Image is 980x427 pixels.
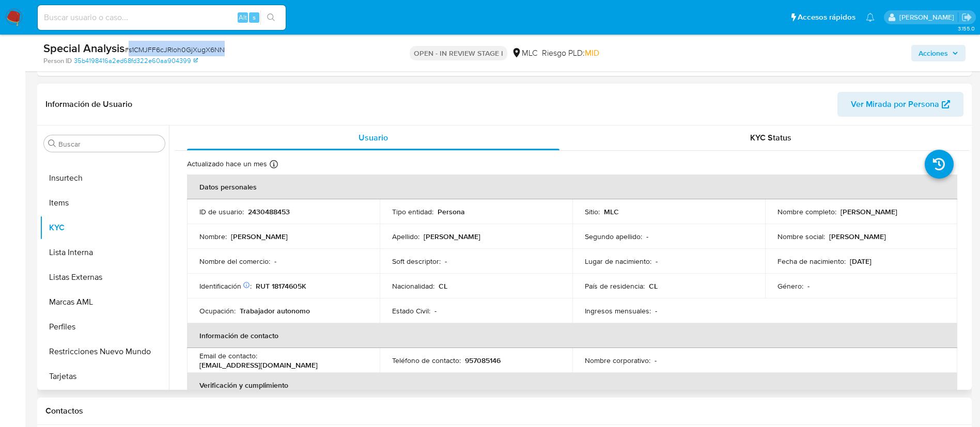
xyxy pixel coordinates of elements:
[445,257,447,266] p: -
[260,10,282,25] button: search-icon
[248,207,290,216] p: 2430488453
[240,306,310,315] p: Trabajador autonomo
[40,314,169,339] button: Perfiles
[199,281,252,291] p: Identificación :
[410,46,507,60] p: OPEN - IN REVIEW STAGE I
[274,257,276,266] p: -
[807,281,810,291] p: -
[542,48,599,59] span: Riesgo PLD:
[359,132,388,144] span: Usuario
[187,175,957,199] th: Datos personales
[585,281,645,291] p: País de residencia :
[656,257,658,266] p: -
[958,24,975,33] span: 3.155.0
[253,12,256,22] span: s
[434,306,437,315] p: -
[585,207,600,216] p: Sitio :
[45,99,132,109] h1: Información de Usuario
[841,207,897,216] p: [PERSON_NAME]
[40,240,169,265] button: Lista Interna
[961,12,972,23] a: Salir
[125,44,225,55] span: # s1CMJFF6cJRloh0GjXugX6NN
[392,306,430,315] p: Estado Civil :
[40,290,169,314] button: Marcas AML
[585,232,642,241] p: Segundo apellido :
[777,232,825,241] p: Nombre social :
[392,356,461,365] p: Teléfono de contacto :
[40,339,169,364] button: Restricciones Nuevo Mundo
[74,56,198,66] a: 35b4198416a2ed68fd322e60aa904399
[777,281,803,291] p: Género :
[777,257,846,266] p: Fecha de nacimiento :
[585,257,651,266] p: Lugar de nacimiento :
[187,323,957,348] th: Información de contacto
[40,191,169,215] button: Items
[199,232,227,241] p: Nombre :
[199,351,257,360] p: Email de contacto :
[911,45,966,61] button: Acciones
[45,406,963,416] h1: Contactos
[655,356,657,365] p: -
[919,45,948,61] span: Acciones
[187,373,957,398] th: Verificación y cumplimiento
[585,47,599,59] span: MID
[604,207,619,216] p: MLC
[40,166,169,191] button: Insurtech
[866,13,875,22] a: Notificaciones
[465,356,501,365] p: 957085146
[424,232,480,241] p: [PERSON_NAME]
[38,11,286,24] input: Buscar usuario o caso...
[837,92,963,117] button: Ver Mirada por Persona
[40,215,169,240] button: KYC
[40,265,169,290] button: Listas Externas
[199,207,244,216] p: ID de usuario :
[187,159,267,169] p: Actualizado hace un mes
[199,257,270,266] p: Nombre del comercio :
[585,306,651,315] p: Ingresos mensuales :
[585,356,650,365] p: Nombre corporativo :
[199,360,318,370] p: [EMAIL_ADDRESS][DOMAIN_NAME]
[438,207,465,216] p: Persona
[899,12,958,22] p: aline.magdaleno@mercadolibre.com
[48,139,56,148] button: Buscar
[798,12,855,23] span: Accesos rápidos
[439,281,447,291] p: CL
[58,139,161,149] input: Buscar
[646,232,648,241] p: -
[43,40,125,56] b: Special Analysis
[851,92,939,117] span: Ver Mirada por Persona
[392,257,441,266] p: Soft descriptor :
[199,306,236,315] p: Ocupación :
[829,232,886,241] p: [PERSON_NAME]
[655,306,657,315] p: -
[40,364,169,389] button: Tarjetas
[392,232,419,241] p: Apellido :
[511,48,538,59] div: MLC
[392,281,434,291] p: Nacionalidad :
[256,281,306,291] p: RUT 18174605K
[43,56,72,66] b: Person ID
[649,281,658,291] p: CL
[777,207,836,216] p: Nombre completo :
[239,12,247,22] span: Alt
[750,132,791,144] span: KYC Status
[392,207,433,216] p: Tipo entidad :
[231,232,288,241] p: [PERSON_NAME]
[850,257,872,266] p: [DATE]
